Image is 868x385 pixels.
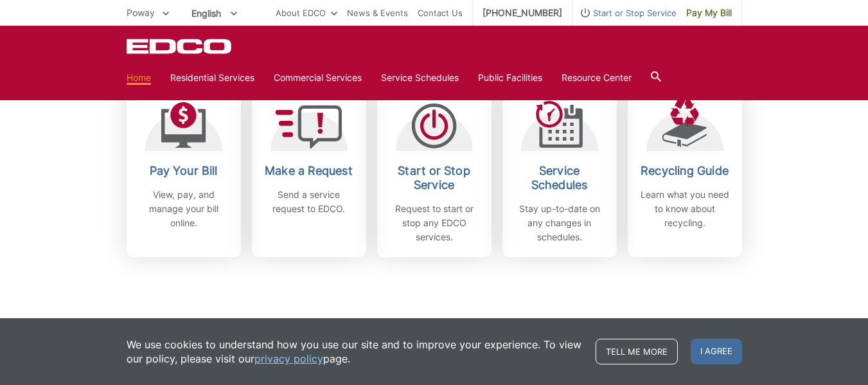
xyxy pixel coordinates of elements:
a: Commercial Services [274,71,362,85]
a: Home [127,71,151,85]
a: Public Facilities [478,71,542,85]
span: Poway [127,7,155,18]
a: Service Schedules [381,71,459,85]
h2: Pay Your Bill [136,164,231,178]
a: Resource Center [562,71,632,85]
a: Service Schedules Stay up-to-date on any changes in schedules. [502,87,617,257]
a: EDCD logo. Return to the homepage. [127,39,233,54]
h2: Start or Stop Service [387,164,482,192]
span: Pay My Bill [686,6,732,20]
a: privacy policy [254,352,323,366]
h2: Make a Request [261,164,357,178]
a: Tell me more [596,339,678,364]
p: Send a service request to EDCO. [261,188,357,216]
a: Contact Us [418,6,463,20]
p: Stay up-to-date on any changes in schedules. [512,202,607,244]
h2: Service Schedules [512,164,607,192]
a: About EDCO [276,6,337,20]
a: News & Events [347,6,408,20]
p: Learn what you need to know about recycling. [637,188,732,230]
h2: Recycling Guide [637,164,732,178]
p: Request to start or stop any EDCO services. [387,202,482,244]
a: Pay Your Bill View, pay, and manage your bill online. [127,87,241,257]
p: View, pay, and manage your bill online. [136,188,231,230]
a: Make a Request Send a service request to EDCO. [252,87,366,257]
a: Recycling Guide Learn what you need to know about recycling. [628,87,742,257]
p: We use cookies to understand how you use our site and to improve your experience. To view our pol... [127,337,583,366]
a: Residential Services [170,71,254,85]
span: I agree [691,339,742,364]
span: English [182,3,247,24]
